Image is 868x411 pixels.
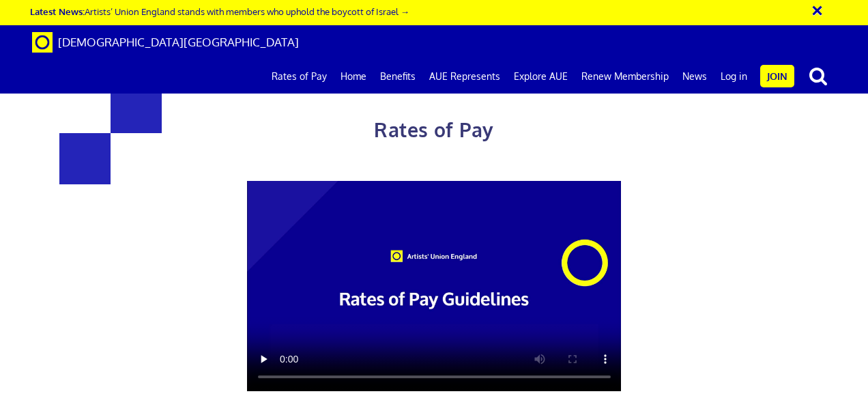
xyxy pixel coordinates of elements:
span: [DEMOGRAPHIC_DATA][GEOGRAPHIC_DATA] [58,35,299,49]
button: search [797,61,839,90]
span: Rates of Pay [374,117,493,142]
a: Join [760,65,794,87]
a: AUE Represents [422,59,507,94]
a: Brand [DEMOGRAPHIC_DATA][GEOGRAPHIC_DATA] [22,25,309,59]
a: News [676,59,714,94]
a: Explore AUE [507,59,575,94]
strong: Latest News: [30,5,85,17]
a: Log in [714,59,754,94]
a: Home [334,59,373,94]
a: Latest News:Artists’ Union England stands with members who uphold the boycott of Israel → [30,5,409,17]
a: Renew Membership [575,59,676,94]
a: Benefits [373,59,422,94]
a: Rates of Pay [265,59,334,94]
